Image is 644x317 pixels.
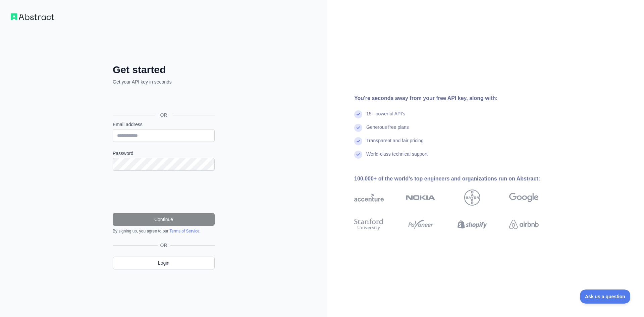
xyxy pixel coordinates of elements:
a: Login [113,257,215,269]
button: Continue [113,213,215,226]
label: Email address [113,121,215,128]
h2: Get started [113,64,215,76]
div: You're seconds away from your free API key, along with: [354,94,560,102]
img: check mark [354,137,362,145]
img: airbnb [509,217,539,232]
img: payoneer [406,217,435,232]
img: bayer [464,190,480,206]
span: OR [155,112,173,118]
img: accenture [354,190,384,206]
div: By signing up, you agree to our . [113,228,215,234]
iframe: Toggle Customer Support [580,289,631,304]
img: check mark [354,110,362,118]
label: Password [113,150,215,157]
iframe: reCAPTCHA [113,179,215,205]
img: nokia [406,190,435,206]
p: Get your API key in seconds [113,78,215,85]
img: Workflow [11,13,54,20]
img: check mark [354,151,362,159]
div: 15+ powerful API's [366,110,405,124]
img: shopify [458,217,487,232]
span: OR [158,242,170,249]
a: Terms of Service [169,229,199,233]
div: Generous free plans [366,124,409,137]
img: check mark [354,124,362,132]
div: 100,000+ of the world's top engineers and organizations run on Abstract: [354,175,560,183]
img: google [509,190,539,206]
div: Transparent and fair pricing [366,137,424,151]
div: World-class technical support [366,151,428,164]
img: stanford university [354,217,384,232]
iframe: Sign in with Google Button [109,93,217,107]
